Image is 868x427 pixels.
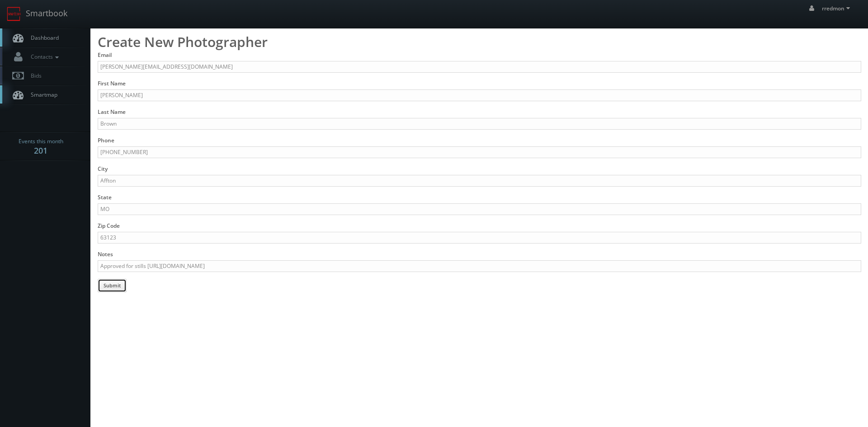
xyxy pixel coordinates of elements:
[98,250,113,258] label: Notes
[26,91,57,99] span: Smartmap
[26,53,61,61] span: Contacts
[98,51,112,59] label: Email
[98,136,114,144] label: Phone
[98,279,127,292] button: Submit
[26,34,59,42] span: Dashboard
[98,80,126,87] label: First Name
[98,165,108,173] label: City
[98,108,126,116] label: Last Name
[98,193,112,201] label: State
[26,72,42,80] span: Bids
[98,38,861,47] h2: Create New Photographer
[19,137,63,146] span: Events this month
[822,5,853,12] span: rredmon
[7,7,21,21] img: smartbook-logo.png
[98,222,120,230] label: Zip Code
[34,145,47,156] strong: 201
